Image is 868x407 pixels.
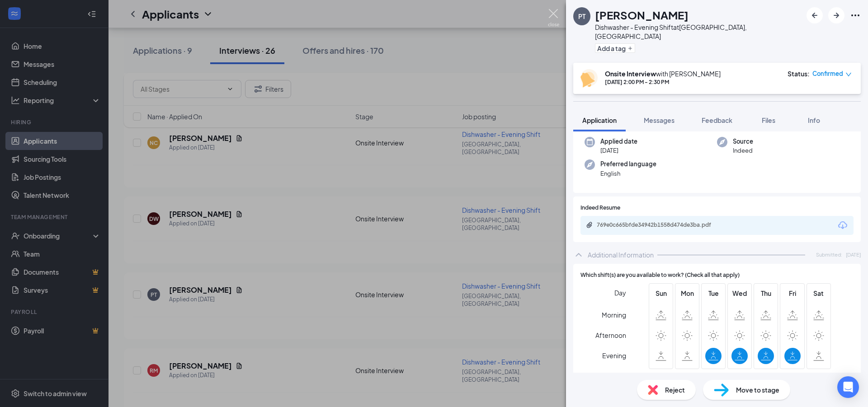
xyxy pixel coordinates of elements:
[807,7,823,23] button: ArrowLeftNew
[808,116,820,124] span: Info
[595,327,626,343] span: Afternoon
[605,78,721,86] div: [DATE] 2:00 PM - 2:30 PM
[762,116,775,124] span: Files
[582,116,617,124] span: Application
[811,288,827,298] span: Sat
[665,385,685,395] span: Reject
[731,288,748,298] span: Wed
[831,10,842,21] svg: ArrowRight
[679,288,695,298] span: Mon
[644,116,675,124] span: Messages
[736,385,779,395] span: Move to stage
[580,271,740,280] span: Which shift(s) are you available to work? (Check all that apply)
[846,251,861,258] span: [DATE]
[597,221,723,229] div: 769e0c665bfde34942b1558d474de3ba.pdf
[850,10,861,21] svg: Ellipses
[600,159,656,168] span: Preferred language
[627,46,633,51] svg: Plus
[595,7,689,23] h1: [PERSON_NAME]
[837,220,848,231] svg: Download
[845,71,852,78] span: down
[600,146,637,155] span: [DATE]
[733,146,753,155] span: Indeed
[586,221,732,230] a: Paperclip769e0c665bfde34942b1558d474de3ba.pdf
[580,204,620,212] span: Indeed Resume
[588,250,654,259] div: Additional Information
[578,12,585,21] div: PT
[784,288,801,298] span: Fri
[595,43,635,53] button: PlusAdd a tag
[600,137,637,146] span: Applied date
[605,70,656,78] b: Onsite Interview
[586,221,593,229] svg: Paperclip
[837,376,859,398] div: Open Intercom Messenger
[602,347,626,364] span: Evening
[788,69,810,78] div: Status :
[812,69,843,78] span: Confirmed
[816,251,842,258] span: Submitted:
[705,288,722,298] span: Tue
[758,288,774,298] span: Thu
[614,288,626,298] span: Day
[653,288,669,298] span: Sun
[573,249,584,260] svg: ChevronUp
[702,116,732,124] span: Feedback
[605,69,721,78] div: with [PERSON_NAME]
[602,307,626,323] span: Morning
[733,137,753,146] span: Source
[809,10,820,21] svg: ArrowLeftNew
[595,23,802,41] div: Dishwasher - Evening Shift at [GEOGRAPHIC_DATA], [GEOGRAPHIC_DATA]
[828,7,844,23] button: ArrowRight
[600,169,656,178] span: English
